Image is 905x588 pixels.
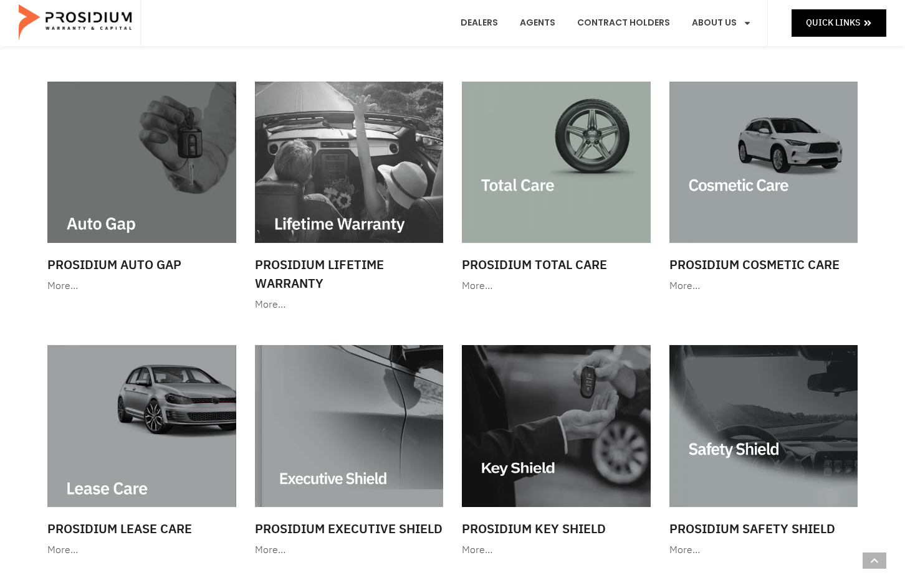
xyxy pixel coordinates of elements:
div: More… [47,541,236,559]
a: Prosidium Safety Shield More… [663,339,864,565]
h3: Prosidium Lease Care [47,519,236,538]
div: More… [255,296,444,314]
a: Quick Links [792,9,886,36]
a: Prosidium Executive Shield More… [249,339,450,565]
div: More… [47,277,236,295]
h3: Prosidium Cosmetic Care [669,255,858,274]
a: Prosidium Lifetime Warranty More… [249,75,450,320]
div: More… [669,277,858,295]
div: More… [255,541,444,559]
span: Quick Links [806,15,860,31]
a: Prosidium Key Shield More… [456,339,657,565]
a: Prosidium Cosmetic Care More… [663,75,864,301]
div: More… [462,541,651,559]
div: More… [669,541,858,559]
h3: Prosidium Lifetime Warranty [255,255,444,293]
h3: Prosidium Total Care [462,255,651,274]
a: Prosidium Auto Gap More… [41,75,242,301]
h3: Prosidium Executive Shield [255,519,444,538]
a: Prosidium Lease Care More… [41,339,242,565]
h3: Prosidium Safety Shield [669,519,858,538]
h3: Prosidium Key Shield [462,519,651,538]
a: Prosidium Total Care More… [456,75,657,301]
div: More… [462,277,651,295]
h3: Prosidium Auto Gap [47,255,236,274]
